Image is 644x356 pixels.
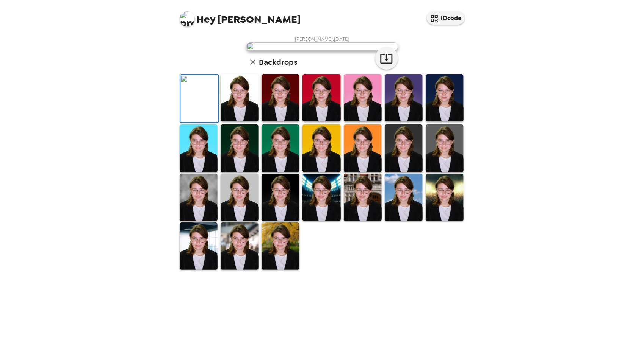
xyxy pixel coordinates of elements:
img: Original [180,75,218,122]
img: profile pic [180,11,195,26]
span: Hey [197,12,216,26]
img: user [246,42,398,51]
h6: Backdrops [259,56,298,68]
button: IDcode [427,11,465,25]
span: [PERSON_NAME] , [DATE] [295,36,349,42]
span: [PERSON_NAME] [180,8,301,25]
